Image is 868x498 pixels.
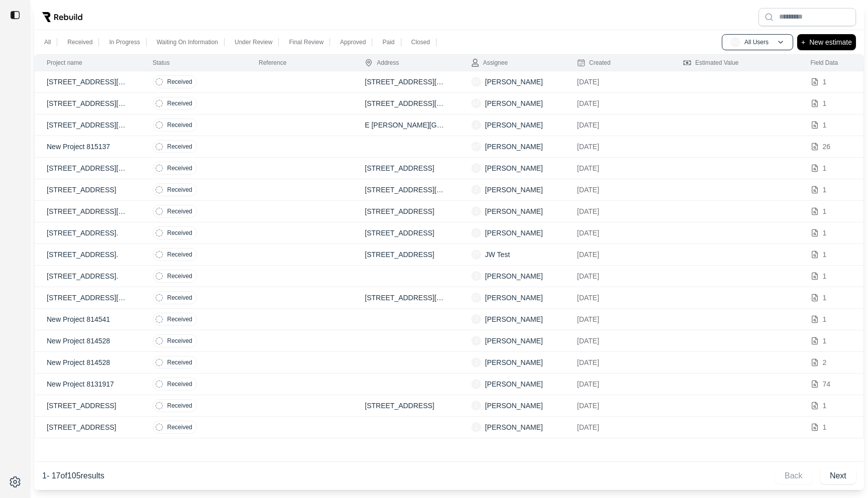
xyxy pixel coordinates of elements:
td: [STREET_ADDRESS][PERSON_NAME] [353,179,459,201]
p: 1 [823,271,827,281]
p: [PERSON_NAME] [485,357,543,367]
p: 1 [823,120,827,130]
p: [DATE] [577,250,659,260]
p: Received [167,337,192,345]
p: Waiting On Information [157,38,218,46]
p: [DATE] [577,357,659,367]
p: 1 - 17 of 105 results [42,470,104,482]
p: New Project 814541 [47,314,129,324]
p: 1 [823,314,827,324]
p: 1 [823,401,827,411]
span: J [471,206,481,216]
p: [DATE] [577,314,659,324]
p: [DATE] [577,142,659,152]
span: J [471,120,481,130]
span: J [471,401,481,411]
p: 2 [823,357,827,367]
span: J [471,185,481,195]
p: Paid [382,38,394,46]
p: 74 [823,379,831,389]
p: [PERSON_NAME] [485,228,543,238]
span: J [471,271,481,281]
div: Address [365,59,399,67]
p: [PERSON_NAME] [485,271,543,281]
p: Received [167,423,192,431]
p: [PERSON_NAME] [485,120,543,130]
td: [STREET_ADDRESS] [353,158,459,179]
p: [DATE] [577,120,659,130]
p: Received [167,229,192,237]
span: J [471,357,481,367]
p: Received [167,78,192,86]
p: [DATE] [577,228,659,238]
p: [STREET_ADDRESS][US_STATE][US_STATE] [47,77,129,87]
p: [STREET_ADDRESS] [47,422,129,432]
p: [PERSON_NAME] [485,77,543,87]
p: Received [167,402,192,410]
button: AUAll Users [722,34,793,50]
p: 1 [823,293,827,303]
p: [STREET_ADDRESS][PERSON_NAME] [47,293,129,303]
span: J [471,228,481,238]
p: New Project 814528 [47,336,129,346]
p: + [801,36,805,48]
p: [PERSON_NAME] [485,98,543,108]
span: JT [471,250,481,260]
div: Estimated Value [683,59,739,67]
p: All [44,38,51,46]
td: [STREET_ADDRESS][US_STATE] [353,93,459,114]
p: [STREET_ADDRESS][US_STATE][US_STATE] [47,98,129,108]
p: Received [167,99,192,107]
span: AT [471,142,481,152]
p: 1 [823,98,827,108]
p: [STREET_ADDRESS]. [47,250,129,260]
p: New Project 8131917 [47,379,129,389]
span: J [471,314,481,324]
p: [DATE] [577,293,659,303]
p: [PERSON_NAME] [485,185,543,195]
p: 1 [823,206,827,216]
p: [STREET_ADDRESS] [47,185,129,195]
p: 1 [823,163,827,173]
button: Next [820,468,856,484]
p: Received [67,38,92,46]
button: +New estimate [797,34,856,50]
p: [DATE] [577,336,659,346]
p: Received [167,358,192,366]
div: Status [153,59,170,67]
div: Reference [259,59,286,67]
p: In Progress [109,38,140,46]
p: JW Test [485,250,510,260]
p: [PERSON_NAME] [485,142,543,152]
td: [STREET_ADDRESS][US_STATE] [353,71,459,93]
p: Closed [411,38,430,46]
div: Project name [47,59,82,67]
p: [PERSON_NAME] [485,379,543,389]
p: [STREET_ADDRESS][PERSON_NAME] [47,120,129,130]
p: [STREET_ADDRESS]. [47,271,129,281]
p: Received [167,143,192,151]
img: toggle sidebar [10,10,20,20]
p: [STREET_ADDRESS]. [47,228,129,238]
p: [STREET_ADDRESS][US_STATE]. [47,163,129,173]
span: J [471,163,481,173]
p: Received [167,380,192,388]
span: AT [471,98,481,108]
p: 1 [823,77,827,87]
p: Final Review [289,38,323,46]
td: [STREET_ADDRESS][PERSON_NAME] [353,287,459,309]
p: [PERSON_NAME] [485,206,543,216]
p: [DATE] [577,206,659,216]
p: Received [167,164,192,172]
p: [PERSON_NAME] [485,422,543,432]
p: New Project 814528 [47,357,129,367]
p: Received [167,272,192,280]
td: [STREET_ADDRESS] [353,244,459,266]
p: [DATE] [577,422,659,432]
p: [DATE] [577,185,659,195]
p: [PERSON_NAME] [485,401,543,411]
span: J [471,379,481,389]
td: E [PERSON_NAME][GEOGRAPHIC_DATA], [GEOGRAPHIC_DATA] [353,114,459,136]
img: Rebuild [42,12,82,22]
p: [PERSON_NAME] [485,314,543,324]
